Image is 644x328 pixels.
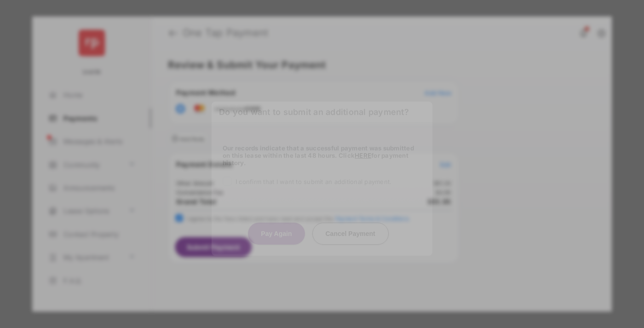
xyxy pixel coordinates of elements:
[312,223,389,245] button: Cancel Payment
[355,151,371,159] a: HERE
[212,102,432,123] h6: Do you want to submit an additional payment?
[248,223,305,245] button: Pay Again
[223,144,421,166] h5: Our records indicate that a successful payment was submitted on this lease within the last 48 hou...
[236,178,391,185] span: I confirm that I want to submit an additional payment.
